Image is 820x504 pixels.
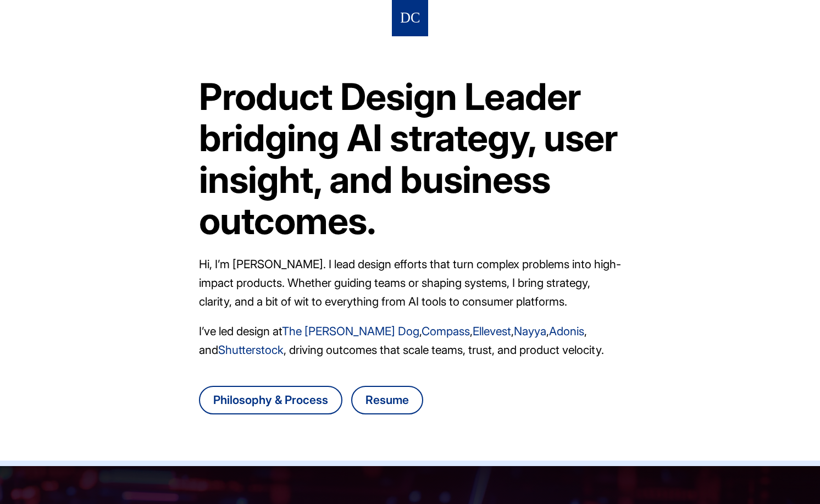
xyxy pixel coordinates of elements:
a: Download Danny Chang's resume as a PDF file [351,386,423,414]
a: Compass [422,324,470,338]
a: The [PERSON_NAME] Dog [282,324,419,338]
a: Shutterstock [218,343,284,357]
a: Nayya [514,324,546,338]
a: Adonis [549,324,584,338]
a: Ellevest [473,324,511,338]
a: Go to Danny Chang's design philosophy and process page [199,386,342,414]
p: I’ve led design at , , , , , and , driving outcomes that scale teams, trust, and product velocity. [199,322,621,359]
p: Hi, I’m [PERSON_NAME]. I lead design efforts that turn complex problems into high-impact products... [199,255,621,311]
h1: Product Design Leader bridging AI strategy, user insight, and business outcomes. [199,76,621,242]
img: Logo [401,8,419,29]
